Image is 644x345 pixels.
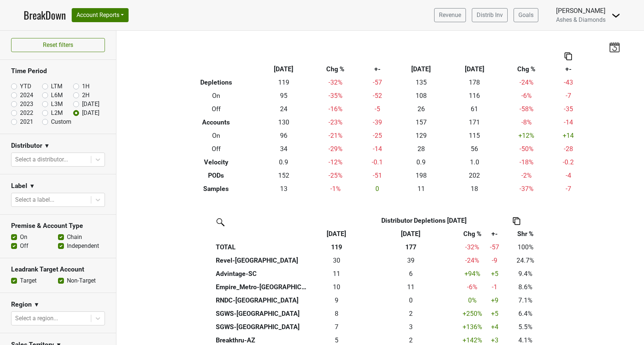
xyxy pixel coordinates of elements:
[504,267,547,280] td: 9.4%
[363,214,486,227] th: Distributor Depletions [DATE]
[51,91,63,100] label: L6M
[11,222,105,230] h3: Premise & Account Type
[312,269,361,279] div: 11
[504,307,547,320] td: 6.4%
[361,89,395,102] td: -52
[487,296,502,305] div: +9
[394,102,448,116] td: 26
[214,240,310,254] th: TOTAL
[448,102,501,116] td: 61
[175,76,257,89] th: Depletions
[556,6,606,16] div: [PERSON_NAME]
[448,156,501,169] td: 1.0
[175,89,257,102] th: On
[448,76,501,89] td: 178
[257,156,310,169] td: 0.9
[11,38,105,52] button: Reset filters
[363,320,459,334] th: 2.750
[551,76,585,89] td: -43
[459,280,485,294] td: -6 %
[310,89,361,102] td: -35 %
[394,76,448,89] td: 135
[82,100,99,109] label: [DATE]
[504,280,547,294] td: 8.6%
[504,294,547,307] td: 7.1%
[214,280,310,294] th: Empire_Metro-[GEOGRAPHIC_DATA]
[11,182,27,190] h3: Label
[465,243,479,251] span: -32%
[551,102,585,116] td: -35
[565,52,572,60] img: Copy to clipboard
[312,335,361,345] div: 5
[448,142,501,156] td: 56
[257,76,310,89] td: 119
[363,267,459,280] th: 5.750
[20,233,27,242] label: On
[448,129,501,142] td: 115
[175,129,257,142] th: On
[20,242,28,250] label: Off
[11,301,32,308] h3: Region
[394,142,448,156] td: 28
[487,269,502,279] div: +5
[490,243,499,251] span: -57
[312,282,361,292] div: 10
[364,269,457,279] div: 6
[551,156,585,169] td: -0.2
[257,116,310,129] td: 130
[214,320,310,334] th: SGWS-[GEOGRAPHIC_DATA]
[257,182,310,195] td: 13
[459,227,485,240] th: Chg %: activate to sort column ascending
[556,16,606,23] span: Ashes & Diamonds
[175,156,257,169] th: Velocity
[310,76,361,89] td: -32 %
[20,117,33,126] label: 2021
[20,91,33,100] label: 2024
[363,240,459,254] th: 177
[448,182,501,195] td: 18
[312,322,361,332] div: 7
[551,116,585,129] td: -14
[310,227,362,240] th: Sep '25: activate to sort column ascending
[214,307,310,320] th: SGWS-[GEOGRAPHIC_DATA]
[504,320,547,334] td: 5.5%
[310,254,362,267] td: 29.5
[394,62,448,76] th: [DATE]
[364,335,457,345] div: 2
[67,233,82,242] label: Chain
[459,294,485,307] td: 0 %
[310,102,361,116] td: -16 %
[504,227,547,240] th: Shr %: activate to sort column ascending
[459,307,485,320] td: +250 %
[363,227,459,240] th: Sep '24: activate to sort column ascending
[609,42,620,52] img: last_updated_date
[459,254,485,267] td: -24 %
[501,156,552,169] td: -18 %
[310,320,362,334] td: 6.5
[551,62,585,76] th: +-
[20,100,33,109] label: 2023
[310,280,362,294] td: 10.25
[310,182,361,195] td: -1 %
[487,256,502,265] div: -9
[214,267,310,280] th: Advintage-SC
[459,320,485,334] td: +136 %
[501,142,552,156] td: -50 %
[501,62,552,76] th: Chg %
[363,294,459,307] th: 0
[363,254,459,267] th: 38.583
[448,89,501,102] td: 116
[175,169,257,182] th: PODs
[364,282,457,292] div: 11
[361,156,395,169] td: -0.1
[361,129,395,142] td: -25
[501,169,552,182] td: -2 %
[214,294,310,307] th: RNDC-[GEOGRAPHIC_DATA]
[214,254,310,267] th: Revel-[GEOGRAPHIC_DATA]
[44,141,50,150] span: ▼
[29,182,35,191] span: ▼
[67,276,96,285] label: Non-Target
[364,296,457,305] div: 0
[82,91,89,100] label: 2H
[513,217,520,225] img: Copy to clipboard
